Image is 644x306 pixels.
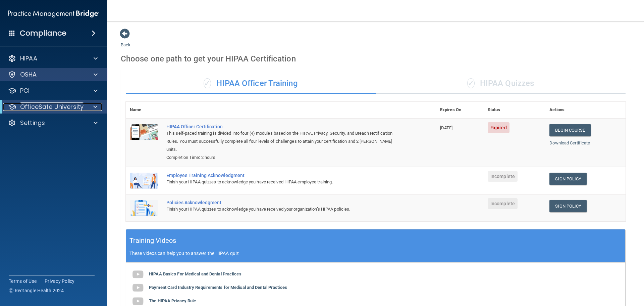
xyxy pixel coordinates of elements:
p: OSHA [20,71,37,79]
span: [DATE] [440,125,453,130]
b: HIPAA Basics For Medical and Dental Practices [149,271,241,276]
a: Begin Course [549,124,590,136]
div: Choose one path to get your HIPAA Certification [121,49,631,69]
a: Terms of Use [9,278,37,285]
th: Expires On [436,102,484,118]
span: Ⓒ Rectangle Health 2024 [9,287,64,294]
h4: Compliance [20,29,66,38]
div: Completion Time: 2 hours [166,154,402,162]
a: Settings [8,119,98,127]
b: Payment Card Industry Requirements for Medical and Dental Practices [149,285,287,290]
p: These videos can help you to answer the HIPAA quiz [129,251,622,256]
div: Finish your HIPAA quizzes to acknowledge you have received your organization’s HIPAA policies. [166,205,402,213]
div: Finish your HIPAA quizzes to acknowledge you have received HIPAA employee training. [166,178,402,186]
div: Policies Acknowledgment [166,200,402,205]
a: Privacy Policy [45,278,75,285]
a: HIPAA [8,54,98,62]
div: This self-paced training is divided into four (4) modules based on the HIPAA, Privacy, Security, ... [166,129,402,154]
p: Settings [20,119,45,127]
a: Sign Policy [549,173,587,185]
a: OfficeSafe University [8,103,97,111]
img: gray_youtube_icon.38fcd6cc.png [131,268,145,281]
a: PCI [8,87,98,95]
p: OfficeSafe University [20,103,84,111]
span: Incomplete [488,198,518,209]
th: Name [126,102,162,118]
img: gray_youtube_icon.38fcd6cc.png [131,281,145,295]
span: Expired [488,122,509,133]
span: ✓ [204,78,211,88]
div: Employee Training Acknowledgment [166,173,402,178]
span: ✓ [467,78,475,88]
a: Sign Policy [549,200,587,212]
th: Status [484,102,545,118]
span: Incomplete [488,171,518,182]
div: HIPAA Officer Training [126,74,376,94]
a: Back [121,34,130,47]
a: OSHA [8,71,98,79]
div: HIPAA Quizzes [376,74,626,94]
b: The HIPAA Privacy Rule [149,298,196,303]
a: HIPAA Officer Certification [166,124,402,129]
p: HIPAA [20,54,37,62]
p: PCI [20,87,30,95]
a: Download Certificate [549,140,590,145]
th: Actions [545,102,626,118]
h5: Training Videos [129,235,176,247]
iframe: Drift Widget Chat Controller [528,258,636,285]
img: PMB logo [8,7,99,20]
